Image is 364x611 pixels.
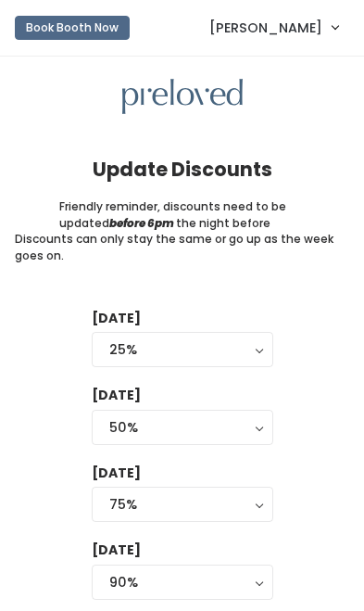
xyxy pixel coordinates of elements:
[109,417,256,438] div: 50%
[109,494,256,515] div: 75%
[109,339,256,360] div: 25%
[92,309,141,328] label: [DATE]
[15,16,130,40] button: Book Booth Now
[15,7,130,48] a: Book Booth Now
[92,464,141,483] label: [DATE]
[109,215,174,231] i: before 6pm
[92,565,273,600] button: 90%
[93,159,272,180] h4: Update Discounts
[59,198,305,231] small: Friendly reminder, discounts need to be updated the night before
[92,541,141,560] label: [DATE]
[15,231,349,263] small: Discounts can only stay the same or go up as the week goes on.
[92,487,273,522] button: 75%
[109,572,256,592] div: 90%
[191,7,357,47] a: [PERSON_NAME]
[209,18,322,38] span: [PERSON_NAME]
[92,332,273,367] button: 25%
[92,410,273,445] button: 50%
[92,386,141,405] label: [DATE]
[122,79,243,115] img: preloved logo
